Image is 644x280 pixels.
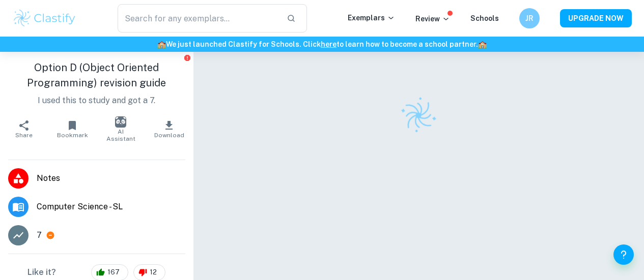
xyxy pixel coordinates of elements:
[478,40,487,48] span: 🏫
[12,8,77,28] img: Clastify logo
[184,54,191,61] button: Report issue
[37,229,42,241] p: 7
[348,12,395,23] p: Exemplars
[394,90,443,140] img: Clastify logo
[37,201,185,213] span: Computer Science - SL
[524,13,536,24] h6: JR
[57,132,88,139] span: Bookmark
[15,132,33,139] span: Share
[103,128,139,142] span: AI Assistant
[102,267,125,277] span: 167
[48,115,97,143] button: Bookmark
[8,60,185,90] h1: Option D (Object Oriented Programming) revision guide
[157,40,166,48] span: 🏫
[144,267,162,277] span: 12
[145,115,193,143] button: Download
[470,14,499,22] a: Schools
[8,95,185,107] p: I used this to study and got a 7.
[154,132,184,139] span: Download
[27,266,56,278] h6: Like it?
[37,172,185,184] span: Notes
[560,9,632,27] button: UPGRADE NOW
[2,39,642,50] h6: We just launched Clastify for Schools. Click to learn how to become a school partner.
[519,8,540,28] button: JR
[118,4,278,33] input: Search for any exemplars...
[613,244,634,265] button: Help and Feedback
[115,116,126,128] img: AI Assistant
[97,115,145,143] button: AI Assistant
[321,40,337,48] a: here
[415,13,450,24] p: Review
